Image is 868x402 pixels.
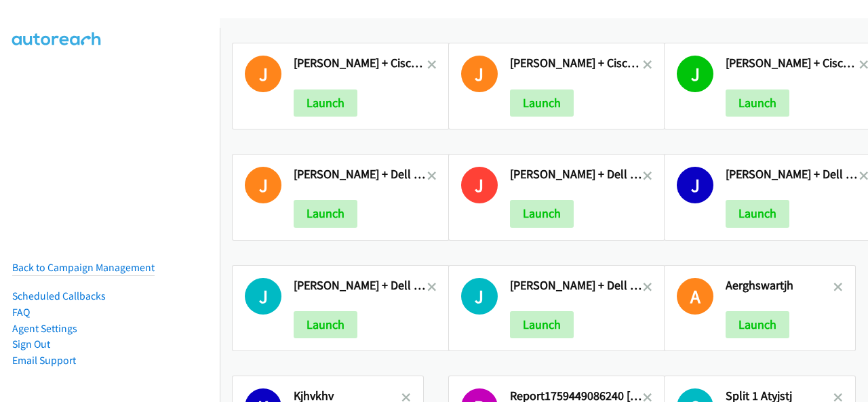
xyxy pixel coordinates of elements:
button: Launch [726,200,789,227]
h1: J [245,56,281,92]
h1: J [461,278,498,315]
h1: J [245,167,281,203]
h1: J [677,56,713,92]
a: Agent Settings [12,322,77,335]
button: Launch [294,89,357,117]
h2: [PERSON_NAME] + Cisco Q1 Fy26 Apjc [PERSON_NAME] [294,56,427,71]
button: Launch [294,200,357,227]
a: Scheduled Callbacks [12,289,106,302]
button: Launch [510,200,574,227]
button: Launch [726,89,789,117]
h1: J [461,56,498,92]
h2: [PERSON_NAME] + Dell Fy26 Q3 Sb Csg A Uojnon [510,167,644,182]
h2: [PERSON_NAME] + Dell Fy26 Q3 Sb Csg A Urazghk [726,167,859,182]
h2: [PERSON_NAME] + Cisco Q1 Fy26 Apjc An Zijniujbn [510,56,644,71]
a: FAQ [12,306,30,319]
h2: [PERSON_NAME] + Dell Fy26 Q3 Sb Csg A Usmjsjhgm [294,278,427,294]
button: Launch [726,311,789,338]
button: Launch [510,89,574,117]
button: Launch [294,311,357,338]
h2: [PERSON_NAME] + Cisco Q1 Fy26 Apjc An Zsfghs [726,56,859,71]
a: Back to Campaign Management [12,261,155,274]
h1: A [677,278,713,315]
h2: [PERSON_NAME] + Dell Fy26 Q3 Sb Csg A Uuilduk [510,278,644,294]
a: Email Support [12,354,76,367]
h1: J [677,167,713,203]
a: Sign Out [12,338,50,350]
h1: J [461,167,498,203]
h1: J [245,278,281,315]
button: Launch [510,311,574,338]
h2: Aerghswartjh [726,278,833,294]
h2: [PERSON_NAME] + Dell Fy26 Q3 Sb Csg Au;Klm[Lkm'lm'l; [294,167,427,182]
